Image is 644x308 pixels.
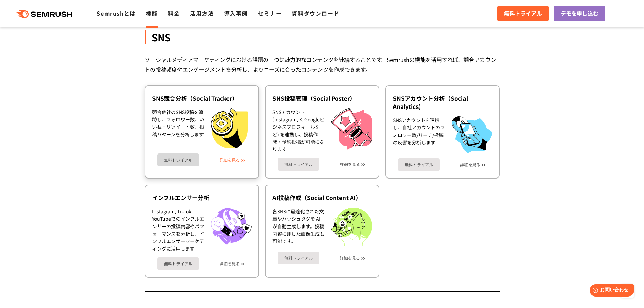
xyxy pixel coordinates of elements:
a: 活用方法 [190,9,214,17]
div: 各SNSに最適化された文章やハッシュタグを AI が自動生成します。投稿内容に即した画像生成も可能です。 [272,208,325,246]
span: 無料トライアル [504,9,542,18]
img: AI投稿作成（Social Content AI） [331,208,372,246]
a: 無料トライアル [157,153,199,166]
div: インフルエンサー分析 [152,194,252,202]
a: 無料トライアル [278,158,319,171]
a: 機能 [146,9,158,17]
a: セミナー [258,9,282,17]
div: AI投稿作成（Social Content AI） [272,194,372,202]
div: SNS競合分析（Social Tracker） [152,94,252,102]
div: SNS [145,30,500,44]
img: SNSアカウント分析（Social Analytics) [452,116,492,153]
div: SNSアカウントを連携し、自社アカウントのフォロワー数/リーチ/投稿の反響を分析します [393,116,445,153]
a: 無料トライアル [398,158,440,171]
a: 無料トライアル [278,252,319,264]
a: 詳細を見る [340,162,360,167]
div: SNSアカウント分析（Social Analytics) [393,94,492,111]
a: 無料トライアル [157,257,199,270]
div: ソーシャルメディアマーケティングにおける課題の一つは魅力的なコンテンツを継続することです。Semrushの機能を活用すれば、競合アカウントの投稿頻度やエンゲージメントを分析し、よりニーズに合った... [145,55,500,74]
a: Semrushとは [97,9,136,17]
span: デモを申し込む [560,9,598,18]
div: SNS投稿管理（Social Poster） [272,94,372,102]
img: インフルエンサー分析 [211,208,252,245]
a: 無料トライアル [497,6,549,21]
a: 詳細を見る [219,158,240,162]
img: SNS投稿管理（Social Poster） [331,108,372,150]
a: 資料ダウンロード [292,9,339,17]
a: デモを申し込む [554,6,605,21]
iframe: Help widget launcher [584,282,637,301]
img: SNS競合分析（Social Tracker） [211,108,248,148]
a: 導入事例 [224,9,248,17]
a: 詳細を見る [219,261,240,266]
a: 詳細を見る [460,162,480,167]
div: SNSアカウント (Instagram, X, Googleビジネスプロフィールなど) を連携し、投稿作成・予約投稿が可能になります [272,108,325,153]
div: Instagram, TikTok, YouTubeでのインフルエンサーの投稿内容やパフォーマンスを分析し、インフルエンサーマーケティングに活用します [152,208,204,252]
a: 詳細を見る [340,256,360,260]
div: 競合他社のSNS投稿を追跡し、フォロワー数、いいね・リツイート数、投稿パターンを分析します [152,108,204,148]
a: 料金 [168,9,180,17]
